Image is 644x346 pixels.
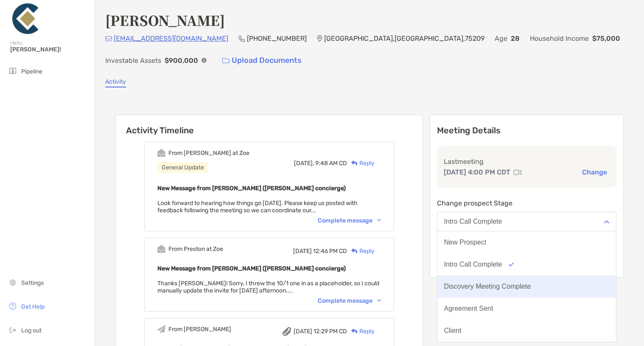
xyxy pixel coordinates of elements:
[105,55,161,66] p: Investable Assets
[317,35,322,42] img: Location Icon
[293,248,312,255] span: [DATE]
[157,325,165,333] img: Event icon
[580,168,610,177] button: Change
[157,185,346,192] b: New Message from [PERSON_NAME] ([PERSON_NAME] concierge)
[10,3,41,34] img: Zoe Logo
[157,265,346,272] b: New Message from [PERSON_NAME] ([PERSON_NAME] concierge)
[437,320,616,342] button: Client
[21,279,44,287] span: Settings
[314,328,347,335] span: 12:29 PM CD
[318,297,381,304] div: Complete message
[157,200,358,214] span: Look forward to hearing how things go [DATE]. Please keep us posted with feedback following the m...
[592,33,620,44] p: $75,000
[444,167,510,177] p: [DATE] 4:00 PM CDT
[222,58,230,64] img: button icon
[437,212,617,231] button: Intro Call Complete
[377,299,381,302] img: Chevron icon
[157,245,165,253] img: Event icon
[495,33,507,44] p: Age
[21,303,45,310] span: Get Help
[351,329,358,334] img: Reply icon
[168,326,231,333] div: From [PERSON_NAME]
[202,58,207,63] img: Info Icon
[8,301,18,311] img: get-help icon
[116,115,423,135] h6: Activity Timeline
[444,218,502,225] div: Intro Call Complete
[511,33,520,44] p: 28
[247,33,307,44] p: [PHONE_NUMBER]
[313,248,347,255] span: 12:46 PM CD
[444,327,462,335] div: Client
[437,276,616,298] button: Discovery Meeting Complete
[437,125,617,136] p: Meeting Details
[10,46,90,53] span: [PERSON_NAME]!
[294,160,314,167] span: [DATE],
[157,149,165,157] img: Event icon
[105,36,112,41] img: Email Icon
[114,33,228,44] p: [EMAIL_ADDRESS][DOMAIN_NAME]
[437,231,616,253] button: New Prospect
[157,280,379,294] span: Thanks [PERSON_NAME]! Sorry, I threw the 10/1 one in as a placeholder, so I could manually update...
[351,248,358,254] img: Reply icon
[351,160,358,166] img: Reply icon
[347,247,375,256] div: Reply
[318,217,381,224] div: Complete message
[347,159,375,168] div: Reply
[8,325,18,335] img: logout icon
[157,162,208,173] div: General Update
[315,160,347,167] span: 9:48 AM CD
[165,55,198,66] p: $900,000
[377,219,381,222] img: Chevron icon
[530,33,589,44] p: Household Income
[283,327,291,336] img: attachment
[437,298,616,320] button: Agreement Sent
[514,169,521,176] img: communication type
[238,35,245,42] img: Phone Icon
[105,10,225,30] h4: [PERSON_NAME]
[21,68,42,75] span: Pipeline
[168,245,223,253] div: From Preston at Zoe
[444,261,502,268] div: Intro Call Complete
[444,239,487,246] div: New Prospect
[324,33,484,44] p: [GEOGRAPHIC_DATA] , [GEOGRAPHIC_DATA] , 75209
[604,220,609,223] img: Open dropdown arrow
[347,327,375,336] div: Reply
[217,51,307,70] a: Upload Documents
[444,305,493,312] div: Agreement Sent
[437,198,617,208] p: Change prospect Stage
[294,328,312,335] span: [DATE]
[444,283,531,290] div: Discovery Meeting Complete
[437,253,616,276] button: Intro Call Complete
[444,156,610,167] p: Last meeting
[8,66,18,76] img: pipeline icon
[21,327,42,334] span: Log out
[105,78,126,87] a: Activity
[8,277,18,287] img: settings icon
[509,262,514,267] img: Option icon
[168,149,249,157] div: From [PERSON_NAME] at Zoe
